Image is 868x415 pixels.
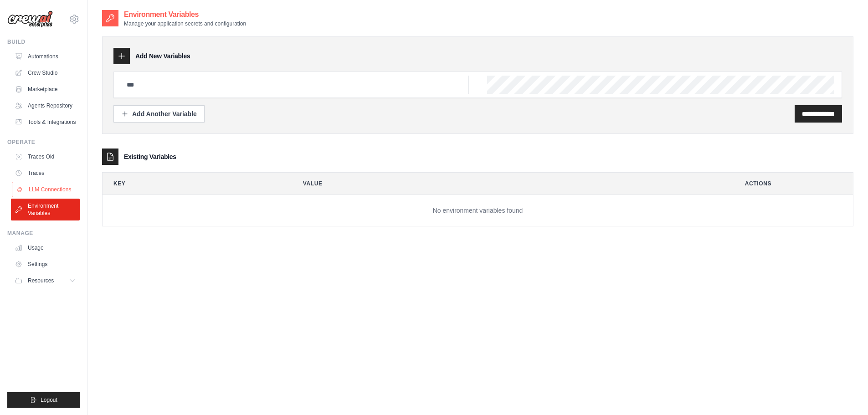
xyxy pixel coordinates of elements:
[11,257,80,272] a: Settings
[124,20,246,27] p: Manage your application secrets and configuration
[7,38,80,46] div: Build
[11,66,80,80] a: Crew Studio
[734,173,853,195] th: Actions
[124,152,176,161] h3: Existing Variables
[11,273,80,288] button: Resources
[11,166,80,180] a: Traces
[103,173,285,195] th: Key
[11,241,80,255] a: Usage
[7,10,53,28] img: Logo
[28,277,54,284] span: Resources
[103,195,853,226] td: No environment variables found
[7,392,80,408] button: Logout
[12,182,81,197] a: LLM Connections
[11,115,80,129] a: Tools & Integrations
[7,138,80,146] div: Operate
[124,9,246,20] h2: Environment Variables
[121,109,197,118] div: Add Another Variable
[135,51,190,61] h3: Add New Variables
[11,49,80,64] a: Automations
[11,149,80,164] a: Traces Old
[41,396,57,404] span: Logout
[11,82,80,97] a: Marketplace
[7,230,80,237] div: Manage
[113,105,205,123] button: Add Another Variable
[11,199,80,220] a: Environment Variables
[11,98,80,113] a: Agents Repository
[292,173,727,195] th: Value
